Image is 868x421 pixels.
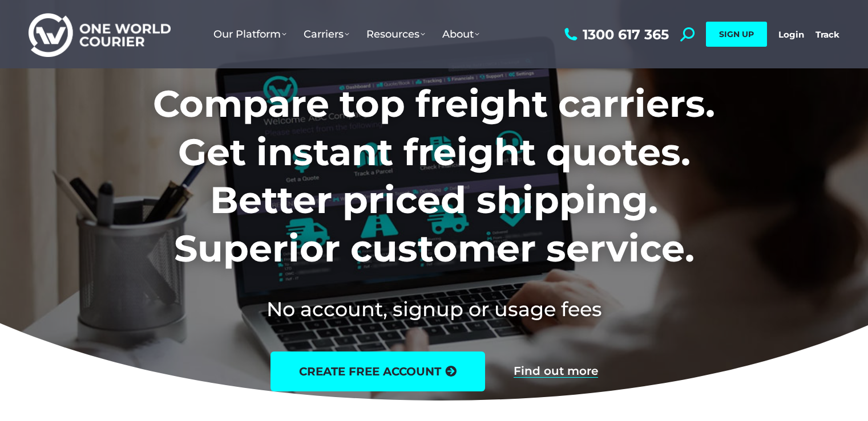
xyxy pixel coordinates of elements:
[514,365,598,378] a: Find out more
[706,22,767,47] a: SIGN UP
[205,17,295,52] a: Our Platform
[304,28,349,40] span: Carriers
[78,295,790,323] h2: No account, signup or usage fees
[271,351,485,391] a: create free account
[358,17,434,52] a: Resources
[366,28,425,40] span: Resources
[295,17,358,52] a: Carriers
[778,29,804,40] a: Login
[29,11,171,58] img: One World Courier
[719,29,754,39] span: SIGN UP
[78,80,790,272] h1: Compare top freight carriers. Get instant freight quotes. Better priced shipping. Superior custom...
[213,28,286,40] span: Our Platform
[434,17,488,52] a: About
[815,29,839,40] a: Track
[442,28,479,40] span: About
[562,27,669,42] a: 1300 617 365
